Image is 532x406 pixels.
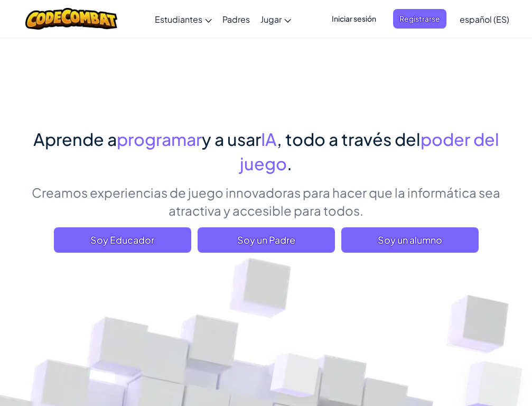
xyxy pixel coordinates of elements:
[260,14,282,25] span: Jugar
[150,5,217,33] a: Estudiantes
[341,227,479,253] button: Soy un alumno
[217,5,255,33] a: Padres
[325,9,382,29] button: Iniciar sesión
[198,227,335,253] a: Soy un Padre
[277,128,421,150] span: , todo a través del
[54,227,191,253] a: Soy Educador
[33,128,117,150] span: Aprende a
[117,128,202,150] span: programar
[18,183,515,219] p: Creamos experiencias de juego innovadoras para hacer que la informática sea atractiva y accesible...
[393,9,446,29] button: Registrarse
[155,14,202,25] span: Estudiantes
[460,14,509,25] span: español (ES)
[255,5,296,33] a: Jugar
[25,8,118,30] img: CodeCombat logo
[454,5,515,33] a: español (ES)
[202,128,261,150] span: y a usar
[287,153,292,174] span: .
[261,128,277,150] span: IA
